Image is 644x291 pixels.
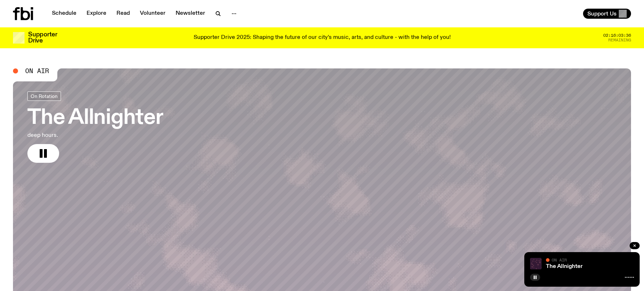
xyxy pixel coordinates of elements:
[136,9,170,19] a: Volunteer
[583,9,631,19] button: Support Us
[194,35,451,41] p: Supporter Drive 2025: Shaping the future of our city’s music, arts, and culture - with the help o...
[112,9,134,19] a: Read
[27,91,61,101] a: On Rotation
[28,32,57,44] h3: Supporter Drive
[171,9,209,19] a: Newsletter
[27,131,163,140] p: deep hours.
[27,108,163,128] h3: The Allnighter
[546,264,583,269] a: The Allnighter
[25,68,49,74] span: On Air
[587,10,617,17] span: Support Us
[82,9,111,19] a: Explore
[27,91,163,163] a: The Allnighterdeep hours.
[603,33,631,37] span: 02:16:03:36
[48,9,81,19] a: Schedule
[31,93,58,99] span: On Rotation
[608,38,631,42] span: Remaining
[552,258,567,262] span: On Air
